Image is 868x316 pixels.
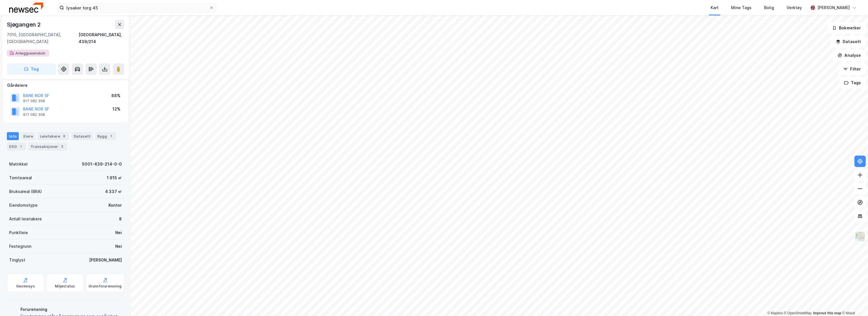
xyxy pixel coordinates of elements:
[108,133,114,139] div: 1
[107,174,122,181] div: 1 915 ㎡
[108,202,122,209] div: Kontor
[7,63,56,75] button: Tag
[115,229,122,236] div: Nei
[9,202,38,209] div: Eiendomstype
[7,142,26,150] div: ESG
[20,306,122,313] div: Forurensning
[79,31,124,45] div: [GEOGRAPHIC_DATA], 439/214
[105,188,122,195] div: 4 337 ㎡
[840,289,868,316] iframe: Chat Widget
[9,243,31,250] div: Festegrunn
[112,106,120,112] div: 12%
[9,216,42,222] div: Antall leietakere
[55,284,75,289] div: Miljøstatus
[7,31,79,45] div: 7010, [GEOGRAPHIC_DATA], [GEOGRAPHIC_DATA]
[9,174,32,181] div: Tomteareal
[767,311,783,315] a: Mapbox
[827,22,866,34] button: Bokmerker
[28,142,67,150] div: Transaksjoner
[9,3,43,13] img: newsec-logo.f6e21ccffca1b3a03d2d.png
[71,132,93,140] div: Datasett
[21,132,35,140] div: Eiere
[7,20,42,29] div: Sjøgangen 2
[61,133,67,139] div: 8
[833,50,866,61] button: Analyse
[9,257,25,263] div: Tinglyst
[7,82,124,89] div: Gårdeiere
[840,289,868,316] div: Kontrollprogram for chat
[115,243,122,250] div: Nei
[731,4,752,11] div: Mine Tags
[111,92,120,99] div: 88%
[59,144,65,149] div: 3
[119,216,122,222] div: 8
[9,188,42,195] div: Bruksareal (BRA)
[23,112,45,117] div: 917 082 308
[787,4,802,11] div: Verktøy
[9,229,28,236] div: Punktleie
[711,4,719,11] div: Kart
[7,132,19,140] div: Info
[64,3,209,12] input: Søk på adresse, matrikkel, gårdeiere, leietakere eller personer
[813,311,841,315] a: Improve this map
[89,284,122,289] div: Grunnforurensning
[817,4,850,11] div: [PERSON_NAME]
[831,36,866,47] button: Datasett
[784,311,812,315] a: OpenStreetMap
[95,132,116,140] div: Bygg
[16,284,35,289] div: Geoinnsyn
[38,132,69,140] div: Leietakere
[18,144,24,149] div: 1
[82,161,122,168] div: 5001-439-214-0-0
[23,99,45,103] div: 917 082 308
[764,4,774,11] div: Bolig
[839,77,866,88] button: Tags
[838,63,866,75] button: Filter
[89,257,122,263] div: [PERSON_NAME]
[855,231,865,242] img: Z
[9,161,28,168] div: Matrikkel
